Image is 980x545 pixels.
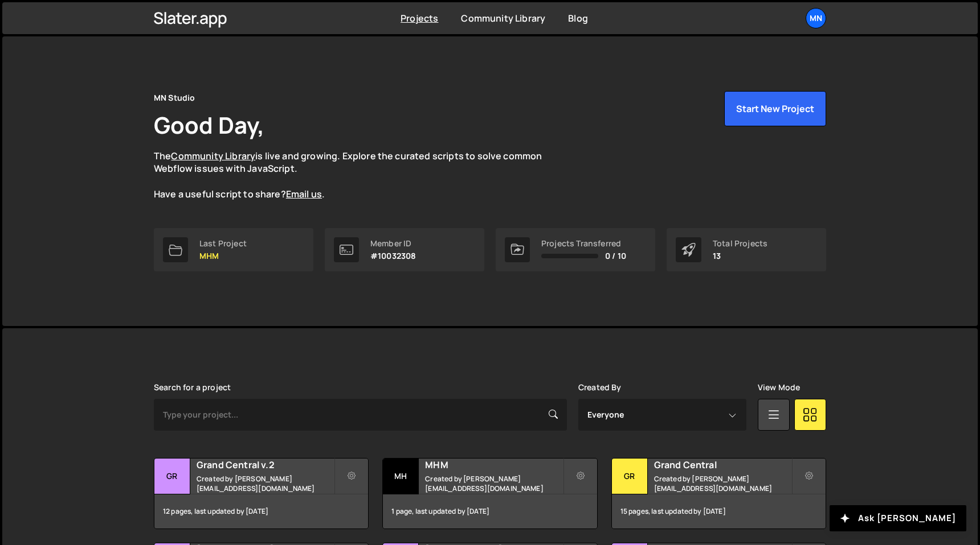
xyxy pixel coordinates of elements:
h2: Grand Central [654,459,791,471]
div: MN Studio [154,91,195,105]
p: MHM [199,251,247,261]
h2: Grand Central v.2 [197,459,334,471]
h2: MHM [425,459,562,471]
label: Search for a project [154,383,231,392]
p: 13 [713,251,767,261]
small: Created by [PERSON_NAME][EMAIL_ADDRESS][DOMAIN_NAME] [197,474,334,493]
a: Projects [401,12,438,24]
a: Email us [286,188,322,200]
div: Last Project [199,239,247,248]
label: Created By [578,383,622,392]
small: Created by [PERSON_NAME][EMAIL_ADDRESS][DOMAIN_NAME] [425,474,562,493]
label: View Mode [758,383,800,392]
div: 1 page, last updated by [DATE] [383,494,597,529]
div: Total Projects [713,239,767,248]
button: Ask [PERSON_NAME] [830,505,966,531]
input: Type your project... [154,399,567,431]
a: MH MHM Created by [PERSON_NAME][EMAIL_ADDRESS][DOMAIN_NAME] 1 page, last updated by [DATE] [382,458,597,529]
small: Created by [PERSON_NAME][EMAIL_ADDRESS][DOMAIN_NAME] [654,474,791,493]
h1: Good Day, [154,109,264,141]
p: The is live and growing. Explore the curated scripts to solve common Webflow issues with JavaScri... [154,150,564,201]
a: MN [806,8,826,28]
a: Community Library [171,150,255,162]
div: Projects Transferred [541,239,626,248]
div: Gr [612,459,648,494]
div: Gr [154,459,190,494]
a: Last Project MHM [154,228,313,271]
span: 0 / 10 [605,251,626,261]
a: Blog [568,12,588,24]
button: Start New Project [724,91,826,126]
a: Community Library [461,12,545,24]
p: #10032308 [370,251,416,261]
div: 15 pages, last updated by [DATE] [612,494,826,529]
a: Gr Grand Central v.2 Created by [PERSON_NAME][EMAIL_ADDRESS][DOMAIN_NAME] 12 pages, last updated ... [154,458,369,529]
div: MH [383,459,419,494]
div: Member ID [370,239,416,248]
div: 12 pages, last updated by [DATE] [154,494,368,529]
a: Gr Grand Central Created by [PERSON_NAME][EMAIL_ADDRESS][DOMAIN_NAME] 15 pages, last updated by [... [611,458,826,529]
